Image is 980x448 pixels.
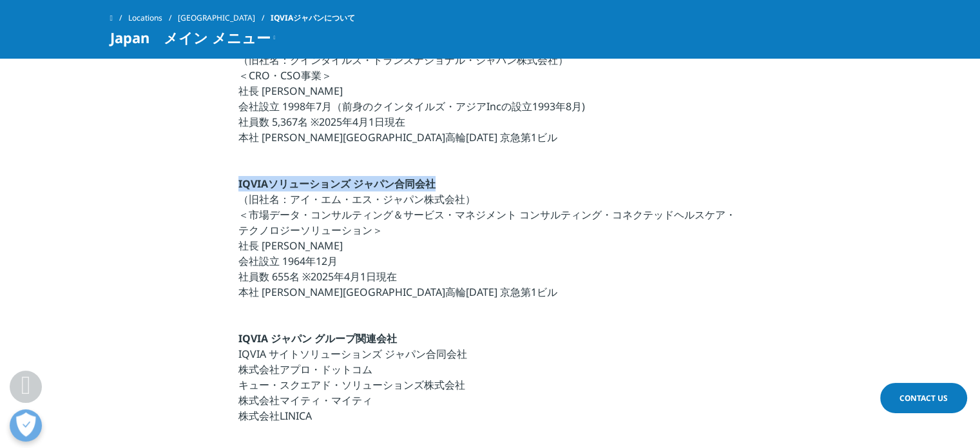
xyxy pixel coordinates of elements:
strong: IQVIAソリューションズ ジャパン合同会社 [238,177,436,191]
a: [GEOGRAPHIC_DATA] [178,6,271,30]
p: IQVIA サイトソリューションズ ジャパン合同会社 株式会社アプロ・ドットコム キュー・スクエアド・ソリューションズ株式会社 株式会社マイティ・マイティ 株式会社LINICA [238,331,742,431]
span: Contact Us [899,393,948,404]
strong: IQVIA ジャパン グループ関連会社 [238,331,397,346]
span: IQVIAジャパンについて [271,6,355,30]
a: Contact Us [880,383,967,413]
button: 優先設定センターを開く [10,409,42,442]
p: （旧社名：アイ・エム・エス・ジャパン株式会社） ＜市場データ・コンサルティング＆サービス・マネジメント コンサルティング・コネクテッドヘルスケア・テクノロジーソリューション＞ 社長 [PERSO... [238,176,742,307]
p: （旧社名：クインタイルズ・トランスナショナル・ジャパン株式会社） ＜CRO・CSO事業＞ 社長 [PERSON_NAME] 会社設立 1998年7月（前身のクインタイルズ・アジアIncの設立19... [238,37,742,153]
span: Japan メイン メニュー [110,30,271,45]
a: Locations [128,6,178,30]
